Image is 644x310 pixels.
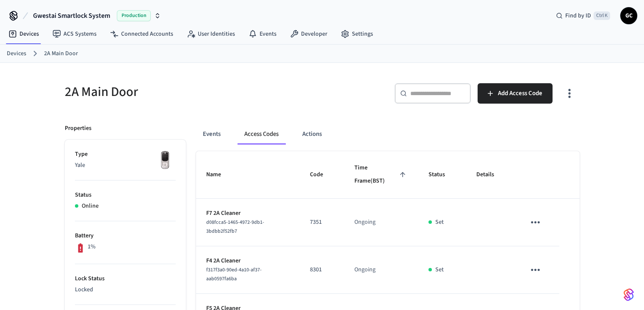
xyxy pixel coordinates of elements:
[75,161,176,170] p: Yale
[344,199,418,246] td: Ongoing
[621,8,636,23] span: GC
[88,242,96,251] p: 1%
[196,124,580,144] div: ant example
[75,150,176,159] p: Type
[478,83,553,104] button: Add Access Code
[435,265,444,274] p: Set
[196,124,227,144] button: Events
[549,8,617,23] div: Find by IDCtrl K
[344,246,418,294] td: Ongoing
[242,26,283,42] a: Events
[44,49,78,58] a: 2A Main Door
[7,49,26,58] a: Devices
[334,26,380,42] a: Settings
[476,168,505,181] span: Details
[65,124,91,133] p: Properties
[238,124,285,144] button: Access Codes
[33,11,110,21] span: Gwestai Smartlock System
[206,168,232,181] span: Name
[155,150,176,171] img: Yale Assure Touchscreen Wifi Smart Lock, Satin Nickel, Front
[206,266,262,282] span: f317f3a0-90ed-4a10-af37-aab0597fa6ba
[310,168,334,181] span: Code
[180,26,242,42] a: User Identities
[206,209,290,218] p: F7 2A Cleaner
[620,7,637,24] button: GC
[103,26,180,42] a: Connected Accounts
[594,11,610,20] span: Ctrl K
[117,10,151,21] span: Production
[296,124,329,144] button: Actions
[75,274,176,283] p: Lock Status
[75,231,176,240] p: Battery
[2,26,46,42] a: Devices
[498,88,542,99] span: Add Access Code
[354,161,408,188] span: Time Frame(BST)
[46,26,103,42] a: ACS Systems
[428,168,456,181] span: Status
[565,11,591,20] span: Find by ID
[283,26,334,42] a: Developer
[310,218,334,227] p: 7351
[310,265,334,274] p: 8301
[624,288,634,302] img: SeamLogoGradient.69752ec5.svg
[435,218,444,227] p: Set
[75,191,176,200] p: Status
[75,285,176,294] p: Locked
[206,219,264,235] span: d08fcca5-1465-4972-9db1-3bdbb2f52fb7
[65,83,317,101] h5: 2A Main Door
[206,256,290,265] p: F4 2A Cleaner
[82,202,99,211] p: Online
